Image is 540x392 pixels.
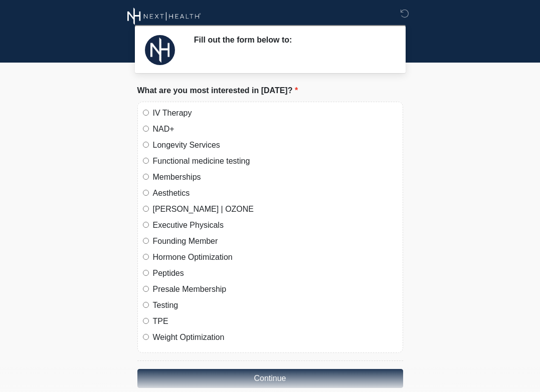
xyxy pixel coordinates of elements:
[153,267,398,279] label: Peptides
[153,315,398,327] label: TPE
[153,171,398,183] label: Memberships
[143,142,149,148] input: Longevity Services
[145,35,175,65] img: Agent Avatar
[153,187,398,199] label: Aesthetics
[153,299,398,311] label: Testing
[143,238,149,244] input: Founding Member
[143,158,149,164] input: Functional medicine testing
[153,283,398,295] label: Presale Membership
[143,270,149,276] input: Peptides
[143,110,149,116] input: IV Therapy
[153,203,398,215] label: [PERSON_NAME] | OZONE
[127,8,201,25] img: Next Health Wellness Logo
[143,206,149,212] input: [PERSON_NAME] | OZONE
[143,254,149,260] input: Hormone Optimization
[153,155,398,167] label: Functional medicine testing
[143,334,149,340] input: Weight Optimization
[143,222,149,228] input: Executive Physicals
[143,286,149,292] input: Presale Membership
[153,235,398,247] label: Founding Member
[137,369,403,388] button: Continue
[143,190,149,196] input: Aesthetics
[143,318,149,324] input: TPE
[153,123,398,135] label: NAD+
[137,85,298,97] label: What are you most interested in [DATE]?
[143,174,149,180] input: Memberships
[143,302,149,308] input: Testing
[153,139,398,151] label: Longevity Services
[153,251,398,263] label: Hormone Optimization
[153,107,398,119] label: IV Therapy
[194,35,388,45] h2: Fill out the form below to:
[153,331,398,343] label: Weight Optimization
[143,126,149,132] input: NAD+
[153,219,398,231] label: Executive Physicals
